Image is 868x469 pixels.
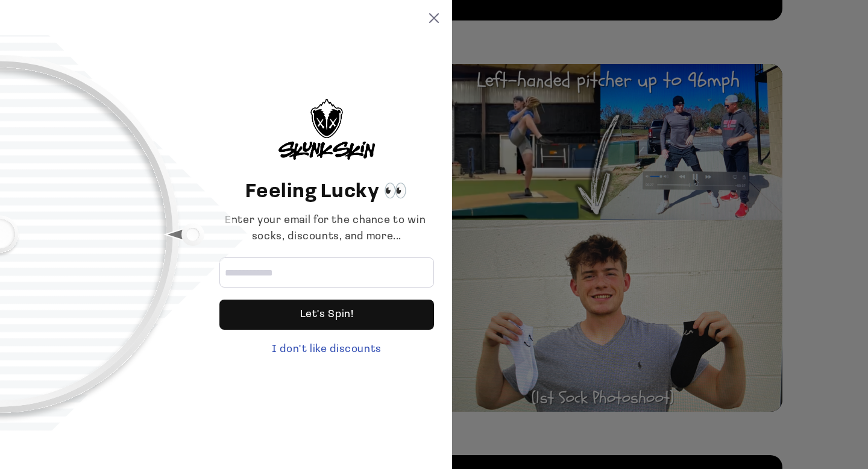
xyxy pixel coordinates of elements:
div: I don't like discounts [219,342,434,358]
div: Let's Spin! [300,300,354,330]
div: Enter your email for the chance to win socks, discounts, and more... [219,213,434,245]
header: Feeling Lucky 👀 [219,178,434,207]
input: Email address [219,257,434,288]
div: Let's Spin! [219,300,434,330]
img: logo [278,99,375,160]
